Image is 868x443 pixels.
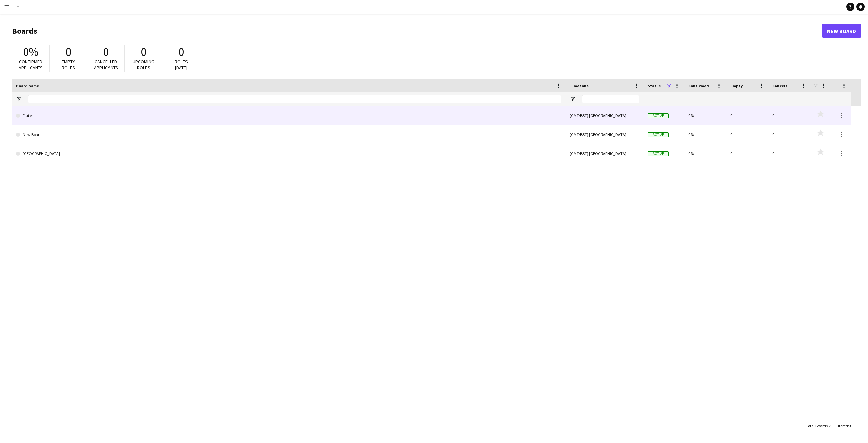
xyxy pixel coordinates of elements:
div: 0 [726,144,768,163]
span: Active [648,132,669,137]
div: (GMT/BST) [GEOGRAPHIC_DATA] [566,106,644,125]
div: 0% [684,125,726,144]
div: : [835,419,851,432]
div: 0% [684,106,726,125]
div: 0% [684,144,726,163]
span: Cancels [772,83,787,88]
a: New Board [822,24,861,38]
a: Flutes [16,106,561,125]
div: 0 [768,144,810,163]
span: 7 [829,423,831,428]
h1: Boards [12,26,822,36]
input: Board name Filter Input [28,95,561,103]
button: Open Filter Menu [16,96,22,102]
span: Filtered [835,423,848,428]
span: Board name [16,83,39,88]
div: 0 [726,125,768,144]
span: Upcoming roles [133,59,154,71]
button: Open Filter Menu [570,96,576,102]
span: Active [648,151,669,156]
div: 0 [768,125,810,144]
span: Empty [730,83,743,88]
span: 0% [23,44,38,59]
span: Status [648,83,661,88]
span: Confirmed [688,83,709,88]
div: : [806,419,831,432]
span: Confirmed applicants [19,59,43,71]
span: Total Boards [806,423,828,428]
span: 0 [141,44,146,59]
span: 0 [178,44,184,59]
input: Timezone Filter Input [582,95,639,103]
span: Timezone [570,83,589,88]
span: 3 [849,423,851,428]
span: 0 [103,44,109,59]
span: Cancelled applicants [94,59,118,71]
div: (GMT/BST) [GEOGRAPHIC_DATA] [566,125,644,144]
span: Roles [DATE] [175,59,188,71]
span: 0 [65,44,71,59]
div: 0 [768,106,810,125]
div: 0 [726,106,768,125]
span: Empty roles [62,59,75,71]
div: (GMT/BST) [GEOGRAPHIC_DATA] [566,144,644,163]
span: Active [648,113,669,118]
a: [GEOGRAPHIC_DATA] [16,144,561,163]
a: New Board [16,125,561,144]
